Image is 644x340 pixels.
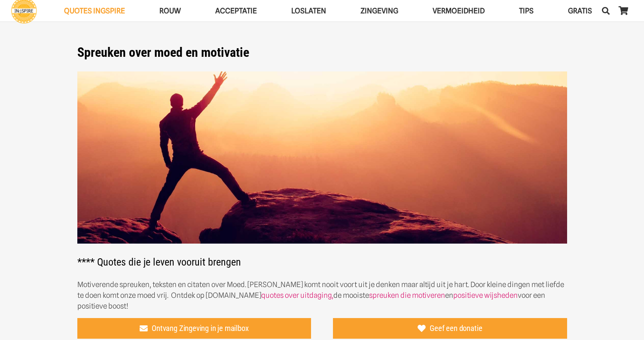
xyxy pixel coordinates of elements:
a: Geef een donatie [333,318,567,339]
img: Spreuken over moed, moedig zijn en mooie woorden over uitdaging en kracht - ingspire.nl [77,71,567,244]
span: GRATIS [568,6,592,15]
span: Ontvang Zingeving in je mailbox [152,324,248,334]
h1: Spreuken over moed en motivatie [77,45,567,60]
span: QUOTES INGSPIRE [64,6,125,15]
span: Acceptatie [215,6,257,15]
span: Zingeving [360,6,398,15]
a: Ontvang Zingeving in je mailbox [77,318,311,339]
span: Loslaten [291,6,326,15]
span: ROUW [159,6,181,15]
p: Motiverende spreuken, teksten en citaten over Moed. [PERSON_NAME] komt nooit voort uit je denken ... [77,279,567,312]
span: VERMOEIDHEID [433,6,485,15]
a: spreuken die motiveren [369,291,445,300]
h2: **** Quotes die je leven vooruit brengen [77,71,567,269]
span: Geef een donatie [430,324,482,334]
a: quotes over uitdaging, [261,291,333,300]
a: positieve wijsheden [453,291,518,300]
span: TIPS [519,6,534,15]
